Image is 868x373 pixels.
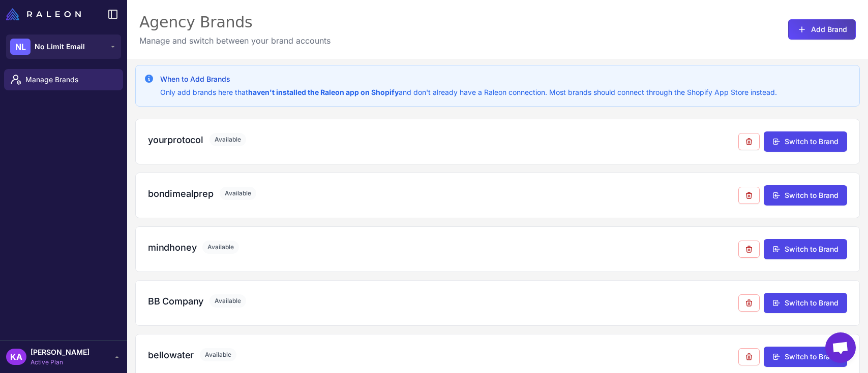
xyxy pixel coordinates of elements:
[6,8,81,20] img: Raleon Logo
[764,185,847,206] button: Switch to Brand
[248,88,399,96] strong: haven't installed the Raleon app on Shopify
[4,69,123,90] a: Manage Brands
[139,12,331,32] div: Agency Brands
[160,87,777,98] p: Only add brands here that and don't already have a Raleon connection. Most brands should connect ...
[148,241,196,254] h3: mindhoney
[148,348,194,362] h3: bellowater
[31,347,89,358] span: [PERSON_NAME]
[6,35,121,59] button: NLNo Limit Email
[738,187,760,204] button: Remove from agency
[148,294,203,308] h3: BB Company
[148,133,203,147] h3: yourprotocol
[209,294,246,308] span: Available
[738,348,760,365] button: Remove from agency
[738,241,760,258] button: Remove from agency
[139,35,331,47] p: Manage and switch between your brand accounts
[738,133,760,150] button: Remove from agency
[148,187,214,200] h3: bondimealprep
[738,294,760,312] button: Remove from agency
[209,133,246,146] span: Available
[202,241,239,254] span: Available
[764,239,847,259] button: Switch to Brand
[764,293,847,313] button: Switch to Brand
[35,41,85,52] span: No Limit Email
[160,74,777,85] h3: When to Add Brands
[788,19,856,40] button: Add Brand
[31,358,89,367] span: Active Plan
[825,332,856,363] div: Open chat
[200,348,236,361] span: Available
[10,39,31,55] div: NL
[25,74,115,85] span: Manage Brands
[764,347,847,367] button: Switch to Brand
[6,8,85,20] a: Raleon Logo
[764,131,847,152] button: Switch to Brand
[220,187,256,200] span: Available
[6,349,26,365] div: KA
